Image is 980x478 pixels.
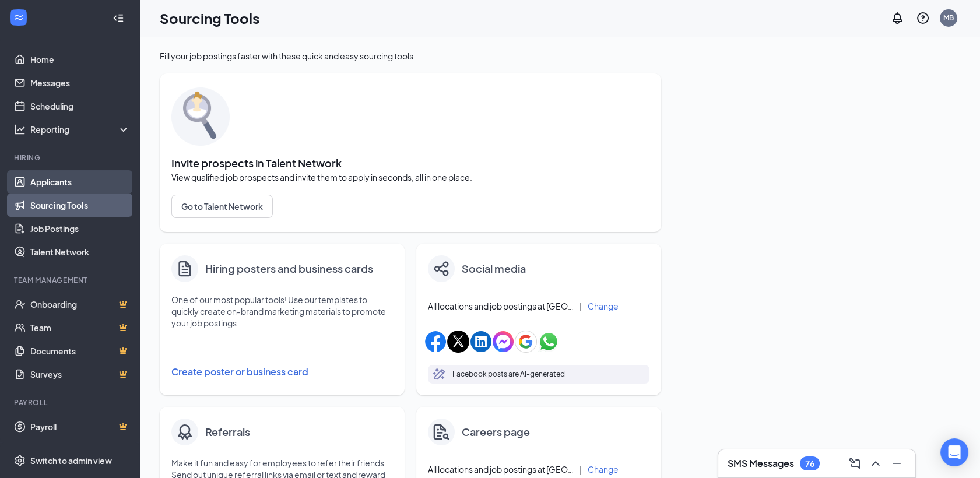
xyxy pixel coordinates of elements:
h3: SMS Messages [728,457,794,470]
h4: Social media [462,261,526,277]
h1: Sourcing Tools [160,8,259,28]
button: Go to Talent Network [171,195,273,218]
svg: Settings [14,455,26,466]
a: Home [30,48,130,71]
a: DocumentsCrown [30,339,130,363]
a: Go to Talent Network [171,195,649,218]
img: badge [175,423,194,441]
div: | [579,300,582,312]
svg: MagicPencil [433,367,447,381]
div: Fill your job postings faster with these quick and easy sourcing tools. [160,50,661,62]
a: PayrollCrown [30,415,130,438]
div: Switch to admin view [30,455,112,466]
svg: Analysis [14,124,26,135]
div: Hiring [14,153,128,163]
div: Open Intercom Messenger [940,438,968,466]
span: All locations and job postings at [GEOGRAPHIC_DATA] Stone Fired Pizza [428,463,574,475]
svg: ComposeMessage [848,456,862,470]
p: Facebook posts are AI-generated [452,368,565,380]
svg: WorkstreamLogo [13,12,24,23]
a: Messages [30,71,130,94]
a: TeamCrown [30,316,130,339]
a: Scheduling [30,94,130,118]
button: ComposeMessage [845,454,864,473]
a: SurveysCrown [30,363,130,386]
svg: Document [175,259,194,279]
svg: Notifications [890,11,904,25]
div: | [579,463,582,476]
img: googleIcon [515,331,537,353]
a: Sourcing Tools [30,194,130,217]
img: linkedinIcon [470,331,491,352]
svg: QuestionInfo [916,11,930,25]
button: Change [588,465,619,473]
svg: ChevronUp [869,456,883,470]
img: facebookIcon [425,331,446,352]
p: One of our most popular tools! Use our templates to quickly create on-brand marketing materials t... [171,294,393,329]
span: View qualified job prospects and invite them to apply in seconds, all in one place. [171,171,649,183]
img: careers [433,424,449,440]
button: Create poster or business card [171,360,393,384]
div: MB [943,13,954,23]
div: Team Management [14,275,128,285]
a: OnboardingCrown [30,293,130,316]
button: Minimize [887,454,906,473]
h4: Referrals [205,424,250,440]
h4: Hiring posters and business cards [205,261,373,277]
span: All locations and job postings at [GEOGRAPHIC_DATA] Stone Fired Pizza [428,300,574,312]
img: sourcing-tools [171,87,230,146]
svg: Minimize [890,456,904,470]
div: Reporting [30,124,131,135]
div: 76 [805,459,814,469]
svg: Collapse [113,12,124,24]
a: Job Postings [30,217,130,240]
img: share [434,261,449,276]
span: Invite prospects in Talent Network [171,157,649,169]
h4: Careers page [462,424,530,440]
button: ChevronUp [866,454,885,473]
button: Change [588,302,619,310]
img: xIcon [447,331,469,353]
img: facebookMessengerIcon [493,331,514,352]
a: Applicants [30,170,130,194]
div: Payroll [14,398,128,407]
img: whatsappIcon [538,331,559,352]
a: Talent Network [30,240,130,263]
